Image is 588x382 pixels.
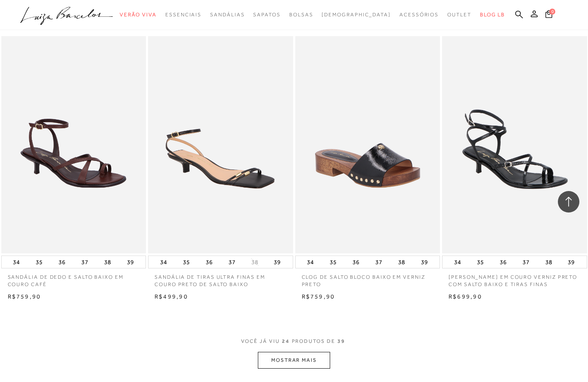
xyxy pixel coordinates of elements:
[226,256,238,268] button: 37
[155,293,188,300] span: R$499,90
[165,12,201,18] span: Essenciais
[203,256,215,268] button: 36
[447,12,471,18] span: Outlet
[449,293,482,300] span: R$699,90
[399,12,439,18] span: Acessórios
[10,256,22,268] button: 34
[304,256,316,268] button: 34
[302,293,335,300] span: R$759,90
[253,12,280,18] span: Sapatos
[102,256,114,268] button: 38
[452,256,464,268] button: 34
[289,7,313,23] a: categoryNavScreenReaderText
[296,37,439,252] a: CLOG DE SALTO BLOCO BAIXO EM VERNIZ PRETO CLOG DE SALTO BLOCO BAIXO EM VERNIZ PRETO
[396,256,408,268] button: 38
[258,352,330,369] button: MOSTRAR MAIS
[443,37,586,252] a: SANDÁLIA EM COURO VERNIZ PRETO COM SALTO BAIXO E TIRAS FINAS SANDÁLIA EM COURO VERNIZ PRETO COM S...
[282,338,290,344] span: 24
[543,9,555,21] button: 0
[447,7,471,23] a: categoryNavScreenReaderText
[148,268,293,288] a: SANDÁLIA DE TIRAS ULTRA FINAS EM COURO PRETO DE SALTO BAIXO
[158,256,170,268] button: 34
[149,37,292,252] img: SANDÁLIA DE TIRAS ULTRA FINAS EM COURO PRETO DE SALTO BAIXO
[497,256,509,268] button: 36
[480,7,505,23] a: BLOG LB
[520,256,532,268] button: 37
[124,256,136,268] button: 39
[180,256,192,268] button: 35
[418,256,430,268] button: 39
[565,256,577,268] button: 39
[8,293,41,300] span: R$759,90
[295,268,440,288] a: CLOG DE SALTO BLOCO BAIXO EM VERNIZ PRETO
[373,256,385,268] button: 37
[2,37,145,252] img: SANDÁLIA DE DEDO E SALTO BAIXO EM COURO CAFÉ
[443,37,586,252] img: SANDÁLIA EM COURO VERNIZ PRETO COM SALTO BAIXO E TIRAS FINAS
[2,37,145,252] a: SANDÁLIA DE DEDO E SALTO BAIXO EM COURO CAFÉ SANDÁLIA DE DEDO E SALTO BAIXO EM COURO CAFÉ
[165,7,201,23] a: categoryNavScreenReaderText
[33,256,45,268] button: 35
[399,7,439,23] a: categoryNavScreenReaderText
[549,9,555,15] span: 0
[120,12,157,18] span: Verão Viva
[149,37,292,252] a: SANDÁLIA DE TIRAS ULTRA FINAS EM COURO PRETO DE SALTO BAIXO SANDÁLIA DE TIRAS ULTRA FINAS EM COUR...
[56,256,68,268] button: 36
[543,256,555,268] button: 38
[337,338,345,344] span: 39
[249,258,261,266] button: 38
[442,268,587,288] a: [PERSON_NAME] EM COURO VERNIZ PRETO COM SALTO BAIXO E TIRAS FINAS
[120,7,157,23] a: categoryNavScreenReaderText
[296,37,439,252] img: CLOG DE SALTO BLOCO BAIXO EM VERNIZ PRETO
[241,338,347,344] span: VOCÊ JÁ VIU PRODUTOS DE
[253,7,280,23] a: categoryNavScreenReaderText
[350,256,362,268] button: 36
[289,12,313,18] span: Bolsas
[1,268,146,288] a: SANDÁLIA DE DEDO E SALTO BAIXO EM COURO CAFÉ
[271,256,283,268] button: 39
[322,7,391,23] a: noSubCategoriesText
[322,12,391,18] span: [DEMOGRAPHIC_DATA]
[327,256,339,268] button: 35
[79,256,91,268] button: 37
[474,256,486,268] button: 35
[480,12,505,18] span: BLOG LB
[210,7,244,23] a: categoryNavScreenReaderText
[210,12,244,18] span: Sandálias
